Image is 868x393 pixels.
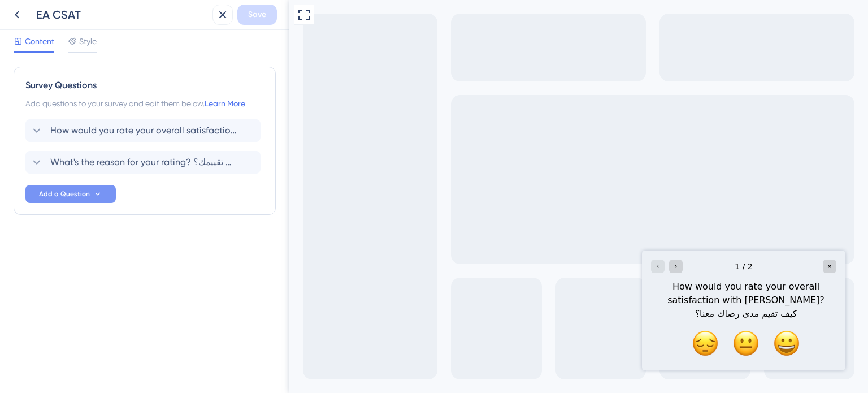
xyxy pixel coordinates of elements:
span: Style [79,34,97,48]
iframe: UserGuiding Survey [353,251,556,370]
a: Learn More [205,99,245,108]
div: Survey Questions [25,79,264,92]
button: Add a Question [25,185,116,203]
span: What's the reason for your rating? ما هو سبب تقييمك؟ [50,156,237,169]
span: How would you rate your overall satisfaction with [PERSON_NAME]? كيف تقيم مدى رضاك معنا؟ [50,124,237,137]
div: EA CSAT [36,7,208,23]
span: Content [25,34,54,48]
button: Save [237,5,277,25]
span: Add a Question [39,189,90,198]
div: Add questions to your survey and edit them below. [25,97,264,110]
span: Save [248,8,266,21]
